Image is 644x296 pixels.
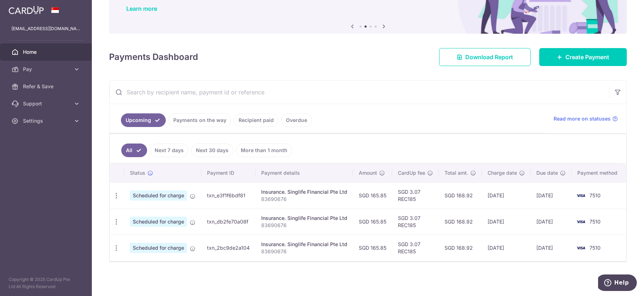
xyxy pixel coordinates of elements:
[539,48,627,66] a: Create Payment
[109,51,198,64] h4: Payments Dashboard
[574,244,588,252] img: Bank Card
[169,113,231,127] a: Payments on the way
[236,144,292,157] a: More than 1 month
[589,245,601,251] span: 7510
[9,6,44,14] img: CardUp
[353,182,392,208] td: SGD 165.85
[439,235,482,261] td: SGD 168.92
[23,117,70,124] span: Settings
[488,169,517,177] span: Charge date
[439,182,482,208] td: SGD 168.92
[439,48,531,66] a: Download Report
[130,217,187,227] span: Scheduled for charge
[201,182,255,208] td: txn_e3f1f6bdf81
[11,25,80,32] p: [EMAIL_ADDRESS][DOMAIN_NAME]
[482,235,531,261] td: [DATE]
[121,113,166,127] a: Upcoming
[150,144,188,157] a: Next 7 days
[465,53,513,61] span: Download Report
[201,164,255,182] th: Payment ID
[398,169,425,177] span: CardUp fee
[439,208,482,235] td: SGD 168.92
[445,169,468,177] span: Total amt.
[23,66,70,73] span: Pay
[261,188,347,196] div: Insurance. Singlife Financial Pte Ltd
[353,208,392,235] td: SGD 165.85
[574,191,588,200] img: Bank Card
[589,192,601,198] span: 7510
[261,248,347,255] p: 83690676
[536,169,558,177] span: Due date
[482,208,531,235] td: [DATE]
[109,81,609,104] input: Search by recipient name, payment id or reference
[23,48,70,56] span: Home
[261,215,347,222] div: Insurance. Singlife Financial Pte Ltd
[191,144,233,157] a: Next 30 days
[574,217,588,226] img: Bank Card
[353,235,392,261] td: SGD 165.85
[261,241,347,248] div: Insurance. Singlife Financial Pte Ltd
[531,235,572,261] td: [DATE]
[531,182,572,208] td: [DATE]
[261,196,347,203] p: 83690676
[130,191,187,201] span: Scheduled for charge
[554,115,618,122] a: Read more on statuses
[126,5,157,12] a: Learn more
[23,100,70,107] span: Support
[572,164,626,182] th: Payment method
[482,182,531,208] td: [DATE]
[261,222,347,229] p: 83690676
[201,235,255,261] td: txn_2bc9de2a104
[392,235,439,261] td: SGD 3.07 REC185
[565,53,609,61] span: Create Payment
[359,169,377,177] span: Amount
[130,169,145,177] span: Status
[281,113,312,127] a: Overdue
[392,208,439,235] td: SGD 3.07 REC185
[121,144,147,157] a: All
[201,208,255,235] td: txn_db2fe70a08f
[554,115,611,122] span: Read more on statuses
[589,219,601,225] span: 7510
[130,243,187,253] span: Scheduled for charge
[598,274,637,292] iframe: Opens a widget where you can find more information
[23,83,70,90] span: Refer & Save
[531,208,572,235] td: [DATE]
[234,113,278,127] a: Recipient paid
[255,164,353,182] th: Payment details
[392,182,439,208] td: SGD 3.07 REC185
